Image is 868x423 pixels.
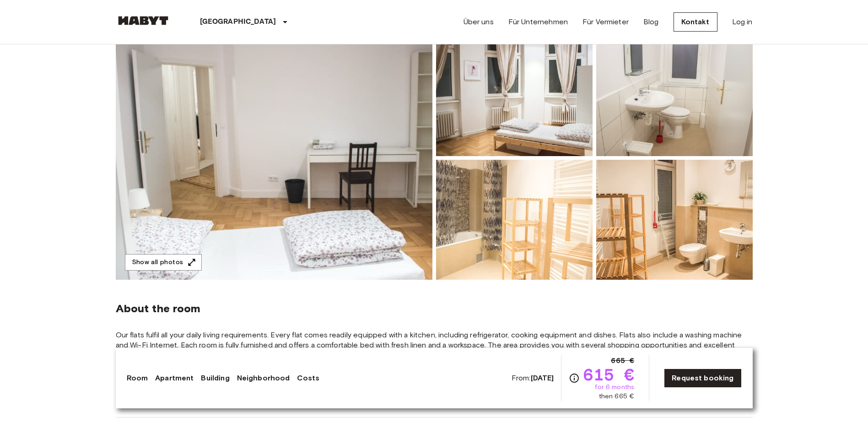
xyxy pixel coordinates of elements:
[436,160,593,280] img: Picture of unit DE-01-090-05M
[116,302,753,315] span: About the room
[116,36,432,280] img: Marketing picture of unit DE-01-090-05M
[155,373,194,384] a: Apartment
[596,160,753,280] img: Picture of unit DE-01-090-05M
[582,16,629,27] a: Für Vermieter
[596,36,753,156] img: Picture of unit DE-01-090-05M
[201,373,229,384] a: Building
[611,355,634,366] span: 665 €
[664,369,741,388] a: Request booking
[125,254,202,271] button: Show all photos
[595,383,634,392] span: for 6 months
[200,16,276,27] p: [GEOGRAPHIC_DATA]
[297,373,319,384] a: Costs
[569,373,580,384] svg: Check cost overview for full price breakdown. Please note that discounts apply to new joiners onl...
[599,392,635,401] span: then 665 €
[512,373,554,383] span: From:
[436,36,593,156] img: Picture of unit DE-01-090-05M
[732,16,753,27] a: Log in
[531,374,554,382] b: [DATE]
[116,330,753,360] span: Our flats fulfil all your daily living requirements. Every flat comes readily equipped with a kit...
[674,12,717,32] a: Kontakt
[116,16,171,25] img: Habyt
[127,373,148,384] a: Room
[464,16,494,27] a: Über uns
[583,366,634,383] span: 615 €
[643,16,659,27] a: Blog
[508,16,568,27] a: Für Unternehmen
[237,373,290,384] a: Neighborhood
